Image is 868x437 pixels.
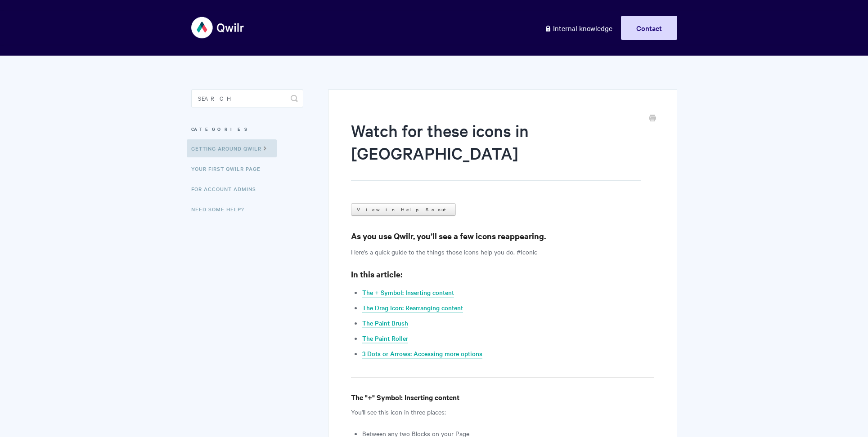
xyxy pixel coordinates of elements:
[362,318,408,328] a: The Paint Brush
[191,200,251,218] a: Need Some Help?
[191,11,245,45] img: Qwilr Help Center
[351,392,654,403] h4: The "+" Symbol: Inserting content
[362,288,454,298] a: The + Symbol: Inserting content
[351,230,654,242] h3: As you use Qwilr, you’ll see a few icons reappearing.
[191,160,267,178] a: Your First Qwilr Page
[362,349,482,359] a: 3 Dots or Arrows: Accessing more options
[362,334,408,343] a: The Paint Roller
[191,121,303,137] h3: Categories
[191,180,263,198] a: For Account Admins
[538,16,619,40] a: Internal knowledge
[351,119,640,181] h1: Watch for these icons in [GEOGRAPHIC_DATA]
[362,303,463,313] a: The Drag Icon: Rearranging content
[621,16,677,40] a: Contact
[191,89,303,107] input: Search
[187,139,277,157] a: Getting Around Qwilr
[351,203,456,216] a: View in Help Scout
[649,114,656,124] a: Print this Article
[351,268,402,280] strong: In this article:
[351,406,654,417] p: You'll see this icon in three places:
[351,246,654,257] p: Here's a quick guide to the things those icons help you do. #Iconic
